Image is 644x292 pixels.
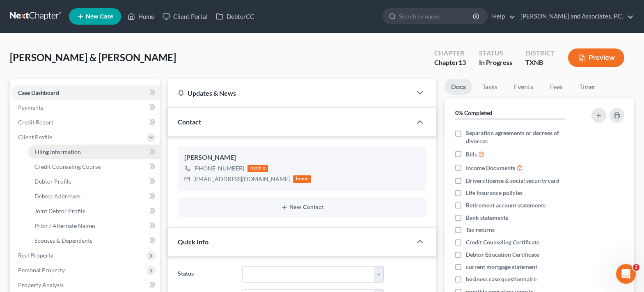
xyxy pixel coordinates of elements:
a: [PERSON_NAME] and Associates, P.C. [516,9,634,24]
span: Personal Property [18,267,65,274]
label: Status [174,266,238,283]
div: [PERSON_NAME] [184,153,420,163]
div: [PHONE_NUMBER] [193,164,244,172]
div: In Progress [479,58,512,67]
span: Bills [466,150,477,159]
a: Filing Information [28,145,160,159]
a: Debtor Profile [28,174,160,189]
iframe: Intercom live chat [616,264,636,284]
span: Joint Debtor Profile [34,207,85,214]
div: Chapter [434,48,466,58]
span: Debtor Addresses [34,193,80,200]
strong: 0% Completed [455,109,492,116]
span: current mortgage statement [466,263,537,271]
span: Debtor Profile [34,178,71,185]
a: Tasks [476,79,504,95]
span: Contact [178,118,201,126]
span: Tax returns [466,226,495,234]
span: Credit Counseling Course [34,163,101,170]
span: Property Analysis [18,281,64,288]
div: home [293,175,311,183]
div: Chapter [434,58,466,67]
span: Separation agreements or decrees of divorces [466,129,580,145]
span: Filing Information [34,148,81,155]
a: Timer [573,79,602,95]
span: Case Dashboard [18,89,59,96]
span: Retirement account statements [466,201,545,209]
a: Prior / Alternate Names [28,218,160,233]
a: Home [124,9,158,24]
a: Docs [445,79,472,95]
span: Credit Counseling Certificate [466,238,539,246]
div: TXNB [525,58,555,67]
span: Spouses & Dependents [34,237,92,244]
button: New Contact [184,204,420,211]
a: Payments [11,100,160,115]
span: 13 [458,58,466,66]
button: Preview [568,48,624,67]
span: Prior / Alternate Names [34,222,96,229]
span: Debtor Education Certificate [466,251,539,259]
div: mobile [248,165,268,172]
a: Client Portal [158,9,212,24]
a: Spouses & Dependents [28,233,160,248]
a: Events [507,79,540,95]
span: Client Profile [18,133,52,140]
a: Fees [543,79,569,95]
div: Status [479,48,512,58]
span: Income Documents [466,164,515,172]
span: Bank statements [466,214,508,222]
a: Credit Report [11,115,160,130]
a: Debtor Addresses [28,189,160,204]
div: Updates & News [178,89,402,97]
a: Credit Counseling Course [28,159,160,174]
div: District [525,48,555,58]
div: [EMAIL_ADDRESS][DOMAIN_NAME] [193,175,290,183]
input: Search by name... [399,9,474,24]
span: Quick Info [178,238,209,246]
a: Help [488,9,516,24]
span: Life insurance policies [466,189,523,197]
span: Drivers license & social security card [466,177,559,185]
span: 2 [633,264,639,271]
span: Payments [18,104,43,111]
span: [PERSON_NAME] & [PERSON_NAME] [10,51,176,63]
a: DebtorCC [212,9,258,24]
span: Credit Report [18,119,53,126]
span: Real Property [18,252,53,259]
a: Joint Debtor Profile [28,204,160,218]
span: New Case [86,14,113,20]
a: Case Dashboard [11,85,160,100]
span: business case questionnaire [466,275,536,283]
